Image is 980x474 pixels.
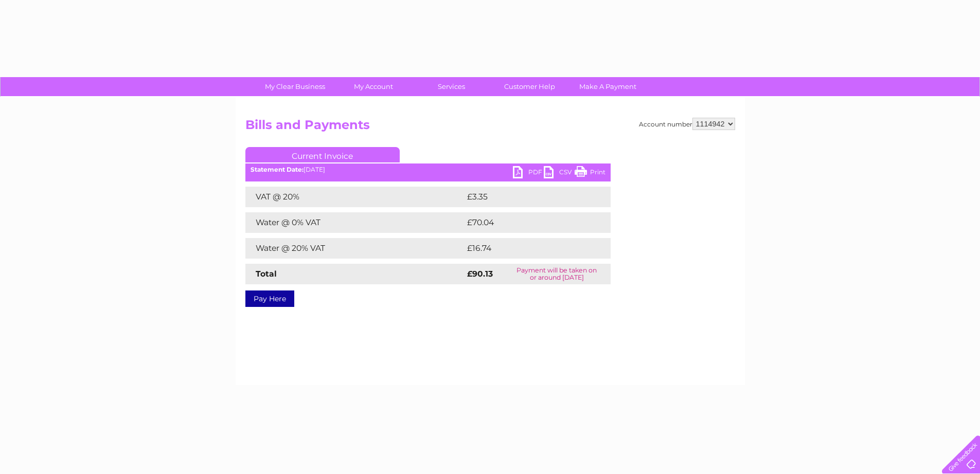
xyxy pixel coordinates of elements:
[331,77,416,96] a: My Account
[245,238,465,259] td: Water @ 20% VAT
[513,166,544,181] a: PDF
[465,187,586,207] td: £3.35
[245,118,735,137] h2: Bills and Payments
[544,166,575,181] a: CSV
[245,212,465,233] td: Water @ 0% VAT
[245,147,400,162] a: Current Invoice
[639,118,735,130] div: Account number
[256,269,277,279] strong: Total
[245,290,294,307] a: Pay Here
[245,187,465,207] td: VAT @ 20%
[467,269,493,279] strong: £90.13
[253,77,337,96] a: My Clear Business
[409,77,494,96] a: Services
[251,166,304,173] b: Statement Date:
[503,264,611,284] td: Payment will be taken on or around [DATE]
[245,166,611,173] div: [DATE]
[487,77,572,96] a: Customer Help
[575,166,605,181] a: Print
[465,212,591,233] td: £70.04
[565,77,650,96] a: Make A Payment
[465,238,589,259] td: £16.74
